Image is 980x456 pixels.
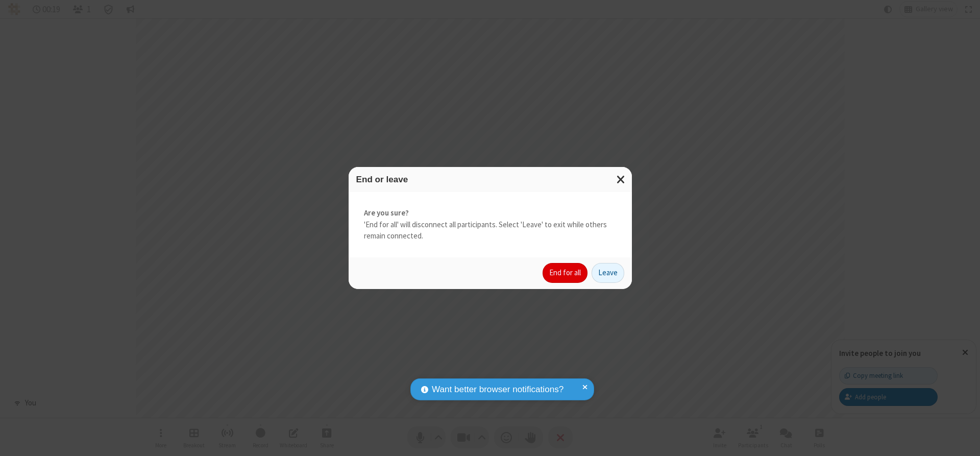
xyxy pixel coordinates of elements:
button: Close modal [610,167,632,192]
button: Leave [592,263,624,283]
h3: End or leave [356,175,624,184]
button: End for all [543,263,587,283]
div: 'End for all' will disconnect all participants. Select 'Leave' to exit while others remain connec... [349,192,632,257]
strong: Are you sure? [364,207,617,219]
span: Want better browser notifications? [432,383,563,396]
